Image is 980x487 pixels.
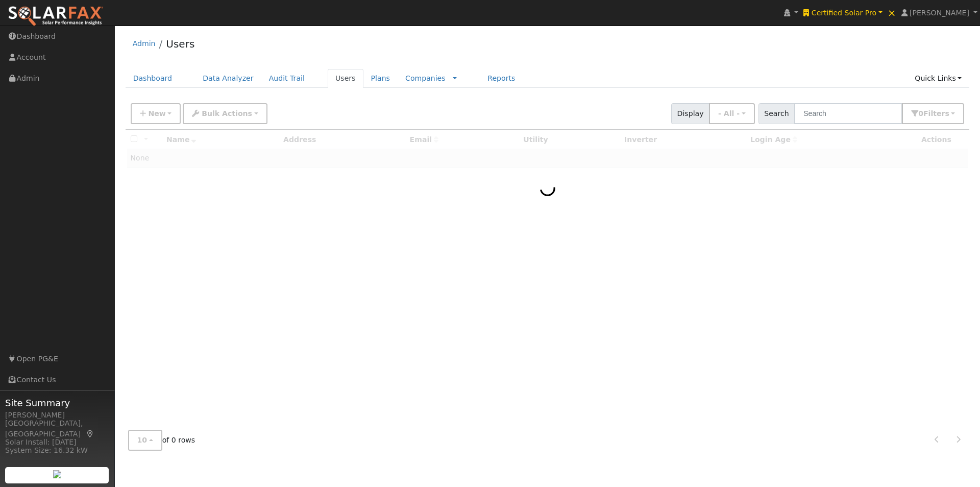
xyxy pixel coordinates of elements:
a: Dashboard [126,69,180,88]
button: Bulk Actions [183,103,267,124]
div: [GEOGRAPHIC_DATA], [GEOGRAPHIC_DATA] [5,418,109,439]
span: Search [758,103,795,124]
button: 0Filters [902,103,964,124]
input: Search [794,103,902,124]
span: Certified Solar Pro [812,9,876,17]
button: New [131,103,181,124]
div: System Size: 16.32 kW [5,445,109,456]
a: Reports [480,69,523,88]
span: Site Summary [5,396,109,410]
a: Data Analyzer [195,69,261,88]
a: Users [166,38,194,50]
a: Users [328,69,363,88]
a: Admin [133,39,156,48]
span: Bulk Actions [202,109,252,118]
span: × [888,7,896,19]
img: retrieve [53,470,61,478]
span: Filter [923,109,949,118]
span: [PERSON_NAME] [910,9,969,17]
a: Quick Links [907,69,969,88]
span: New [148,109,165,118]
img: SolarFax [8,6,104,27]
a: Plans [363,69,398,88]
span: 10 [137,436,148,444]
button: 10 [128,430,162,451]
button: - All - [709,103,755,124]
a: Map [86,430,95,438]
div: Solar Install: [DATE] [5,437,109,448]
span: s [945,109,949,118]
a: Companies [405,74,446,82]
span: Display [671,103,709,124]
div: [PERSON_NAME] [5,410,109,421]
span: of 0 rows [128,430,195,451]
a: Audit Trail [261,69,312,88]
